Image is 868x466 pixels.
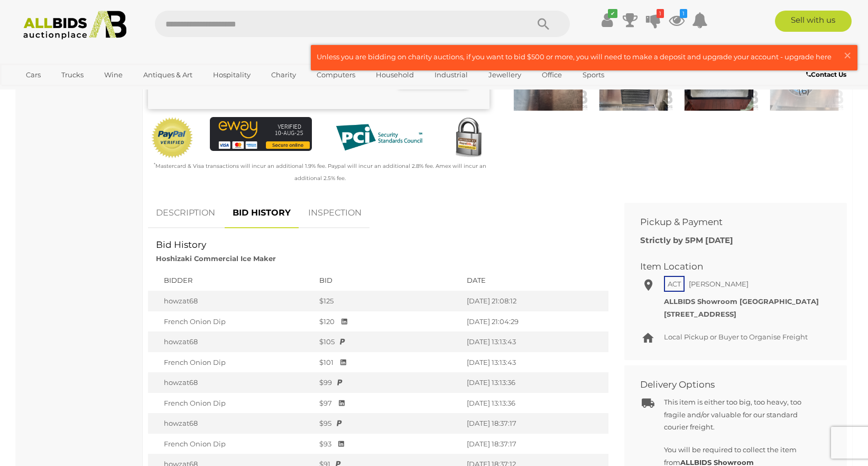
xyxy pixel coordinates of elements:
div: $99 [319,378,456,388]
h2: Delivery Options [640,380,815,390]
button: Search [517,11,570,37]
a: Household [369,66,421,84]
a: 1 [669,11,685,30]
a: Industrial [428,66,475,84]
strong: Hoshizaki Commercial Ice Maker [156,254,276,263]
img: eWAY Payment Gateway [210,117,312,151]
td: [DATE] 13:13:36 [461,393,608,414]
td: French Onion Dip [148,434,314,454]
td: [DATE] 18:37:17 [461,434,608,454]
h2: Pickup & Payment [640,217,815,227]
i: 1 [680,9,687,18]
a: Office [535,66,569,84]
td: [DATE] 21:04:29 [461,311,608,332]
span: Local Pickup or Buyer to Organise Freight [664,333,808,341]
i: ✔ [608,9,617,18]
td: howzat68 [148,291,314,311]
img: Official PayPal Seal [151,117,194,159]
span: More Photos (6) [775,76,833,95]
td: [DATE] 21:08:12 [461,291,608,311]
td: howzat68 [148,331,314,352]
a: Computers [310,66,362,84]
span: [PERSON_NAME] [686,277,751,291]
b: Contact Us [806,70,846,78]
span: × [843,45,852,66]
a: ✔ [599,11,615,30]
td: French Onion Dip [148,311,314,332]
img: PCI DSS compliant [328,117,430,158]
td: [DATE] 13:13:43 [461,352,608,373]
img: Allbids.com.au [17,11,132,40]
b: Strictly by 5PM [DATE] [640,235,733,245]
h2: Bid History [156,240,601,250]
div: $97 [319,398,456,408]
div: $101 [319,357,456,368]
span: ACT [664,276,685,292]
td: [DATE] 13:13:43 [461,331,608,352]
td: French Onion Dip [148,352,314,373]
a: Antiques & Art [136,66,199,84]
a: Trucks [54,66,90,84]
small: Mastercard & Visa transactions will incur an additional 1.9% fee. Paypal will incur an additional... [154,163,486,182]
a: Sports [576,66,611,84]
a: [GEOGRAPHIC_DATA] [19,84,108,101]
a: INSPECTION [300,198,370,229]
img: Secured by Rapid SSL [447,117,490,159]
td: howzat68 [148,413,314,434]
strong: [STREET_ADDRESS] [664,310,736,318]
a: Sell with us [775,11,852,32]
td: howzat68 [148,372,314,393]
h2: Item Location [640,262,815,272]
a: Jewellery [482,66,528,84]
div: $95 [319,418,456,428]
a: Contact Us [806,69,849,80]
div: $120 [319,317,456,327]
a: 1 [645,11,661,30]
div: $125 [319,296,456,306]
a: Cars [19,66,48,84]
td: [DATE] 13:13:36 [461,372,608,393]
th: Date [461,270,608,291]
i: 1 [657,9,664,18]
p: This item is either too big, too heavy, too fragile and/or valuable for our standard courier frei... [664,396,823,433]
strong: ALLBIDS Showroom [GEOGRAPHIC_DATA] [664,297,819,306]
th: Bidder [148,270,314,291]
a: Wine [97,66,130,84]
a: DESCRIPTION [148,198,223,229]
div: $105 [319,337,456,347]
a: BID HISTORY [225,198,299,229]
a: Hospitality [206,66,257,84]
th: Bid [314,270,461,291]
td: [DATE] 18:37:17 [461,413,608,434]
a: Charity [264,66,303,84]
div: $93 [319,439,456,449]
td: French Onion Dip [148,393,314,414]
